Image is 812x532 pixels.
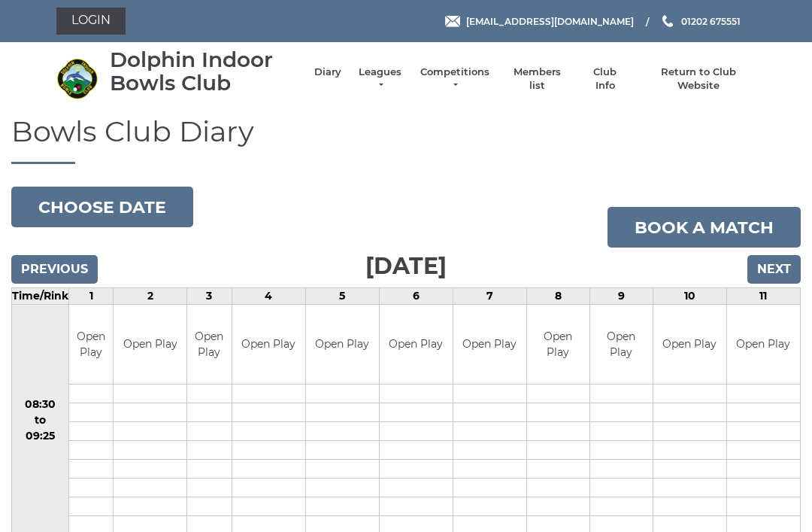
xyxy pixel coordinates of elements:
a: Phone us 01202 675551 [660,14,741,29]
td: Open Play [114,305,186,384]
img: Dolphin Indoor Bowls Club [56,58,98,99]
a: Club Info [583,65,627,93]
td: 10 [653,288,726,305]
td: 3 [187,288,232,305]
button: Choose date [11,187,193,227]
td: 6 [379,288,453,305]
td: 5 [305,288,379,305]
a: Leagues [356,65,404,93]
a: Email [EMAIL_ADDRESS][DOMAIN_NAME] [445,14,634,29]
h1: Bowls Club Diary [11,116,801,165]
a: Diary [314,65,341,79]
a: Return to Club Website [642,65,756,93]
td: Open Play [653,305,726,384]
td: 7 [453,288,526,305]
td: Open Play [380,305,453,384]
td: 9 [589,288,653,305]
div: Dolphin Indoor Bowls Club [110,48,299,95]
img: Phone us [662,15,673,27]
td: Open Play [453,305,526,384]
a: Members list [505,65,568,93]
td: 4 [232,288,305,305]
input: Next [747,255,801,284]
span: [EMAIL_ADDRESS][DOMAIN_NAME] [466,15,634,26]
a: Book a match [607,207,801,248]
td: Open Play [590,305,653,384]
td: 1 [69,288,114,305]
td: Open Play [69,305,113,384]
td: 11 [726,288,800,305]
td: Time/Rink [12,288,69,305]
a: Login [56,8,126,35]
td: Open Play [527,305,589,384]
td: Open Play [306,305,379,384]
img: Email [445,16,460,27]
td: 2 [114,288,187,305]
td: Open Play [187,305,231,384]
td: Open Play [727,305,800,384]
span: 01202 675551 [681,15,741,26]
td: 8 [526,288,589,305]
td: Open Play [232,305,305,384]
a: Competitions [419,65,491,93]
input: Previous [11,255,98,284]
